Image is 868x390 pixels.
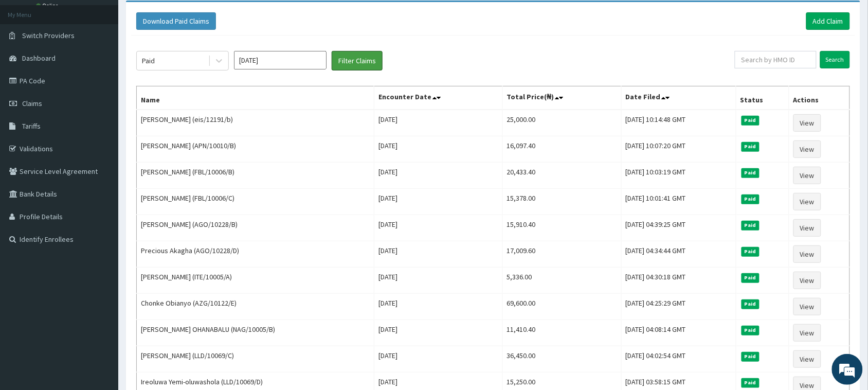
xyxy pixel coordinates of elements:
td: 5,336.00 [502,268,621,294]
a: Online [36,2,61,9]
a: View [793,219,821,237]
th: Name [137,86,374,110]
td: [PERSON_NAME] OHANABALU (NAG/10005/B) [137,320,374,346]
td: [DATE] [374,136,502,163]
a: View [793,193,821,210]
td: Precious Akagha (AGO/10228/D) [137,241,374,268]
td: [DATE] [374,294,502,320]
a: View [793,140,821,158]
td: 69,600.00 [502,294,621,320]
td: [PERSON_NAME] (ITE/10005/A) [137,268,374,294]
td: 16,097.40 [502,136,621,163]
span: Paid [742,273,760,282]
td: [DATE] 04:30:18 GMT [621,268,736,294]
textarea: Type your message and hit 'Enter' [5,281,196,317]
a: View [793,324,821,342]
input: Select Month and Year [234,51,327,69]
button: Filter Claims [332,51,383,70]
td: [PERSON_NAME] (FBL/10006/B) [137,163,374,189]
td: [DATE] 04:34:44 GMT [621,241,736,268]
td: [DATE] 10:07:20 GMT [621,136,736,163]
a: Add Claim [806,12,850,30]
span: Paid [742,142,760,151]
td: [PERSON_NAME] (LLD/10069/C) [137,346,374,373]
td: 15,910.40 [502,215,621,241]
td: 25,000.00 [502,110,621,136]
th: Encounter Date [374,86,502,110]
span: We're online! [60,130,142,234]
span: Paid [742,116,760,125]
td: [DATE] 04:39:25 GMT [621,215,736,241]
td: [DATE] 04:08:14 GMT [621,320,736,346]
span: Paid [742,352,760,361]
td: 36,450.00 [502,346,621,373]
td: [DATE] 10:01:41 GMT [621,189,736,215]
span: Switch Providers [22,31,75,40]
td: 20,433.40 [502,163,621,189]
td: [DATE] 04:25:29 GMT [621,294,736,320]
td: [DATE] [374,320,502,346]
td: [DATE] 04:02:54 GMT [621,346,736,373]
th: Status [736,86,789,110]
td: [PERSON_NAME] (APN/10010/B) [137,136,374,163]
td: [PERSON_NAME] (eis/12191/b) [137,110,374,136]
td: 17,009.60 [502,241,621,268]
span: Paid [742,299,760,309]
a: View [793,272,821,289]
td: [DATE] 10:14:48 GMT [621,110,736,136]
td: [PERSON_NAME] (FBL/10006/C) [137,189,374,215]
div: Minimize live chat window [169,5,193,30]
th: Total Price(₦) [502,86,621,110]
td: 15,378.00 [502,189,621,215]
a: View [793,114,821,132]
a: View [793,167,821,184]
th: Date Filed [621,86,736,110]
img: d_794563401_company_1708531726252_794563401 [19,51,42,77]
span: Paid [742,194,760,204]
input: Search by HMO ID [735,51,817,68]
button: Download Paid Claims [136,12,216,30]
span: Paid [742,378,760,387]
input: Search [820,51,850,68]
td: [DATE] [374,163,502,189]
a: View [793,350,821,368]
td: [PERSON_NAME] (AGO/10228/B) [137,215,374,241]
span: Paid [742,221,760,230]
td: [DATE] [374,346,502,373]
td: [DATE] [374,215,502,241]
div: Paid [142,56,155,66]
span: Paid [742,168,760,178]
td: [DATE] [374,241,502,268]
a: View [793,298,821,315]
td: [DATE] [374,268,502,294]
td: 11,410.40 [502,320,621,346]
span: Paid [742,247,760,256]
td: Chonke Obianyo (AZG/10122/E) [137,294,374,320]
td: [DATE] [374,189,502,215]
span: Tariffs [22,121,41,131]
div: Chat with us now [53,58,173,71]
td: [DATE] [374,110,502,136]
span: Dashboard [22,54,56,63]
a: View [793,245,821,263]
th: Actions [789,86,849,110]
td: [DATE] 10:03:19 GMT [621,163,736,189]
span: Claims [22,99,42,108]
span: Paid [742,326,760,335]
